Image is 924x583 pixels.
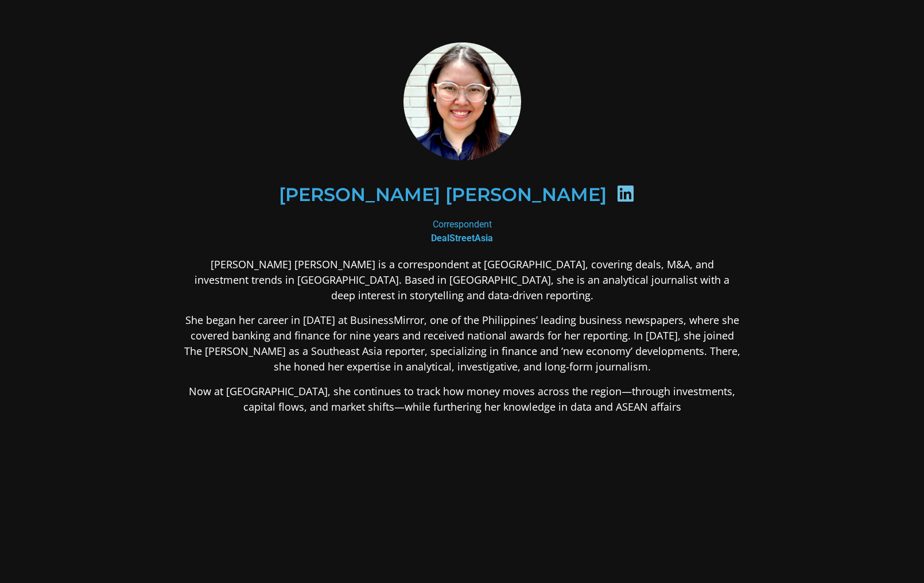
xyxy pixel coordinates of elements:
[183,384,741,415] p: Now at [GEOGRAPHIC_DATA], she continues to track how money moves across the region—through invest...
[431,233,493,244] b: DealStreetAsia
[279,186,607,204] h2: [PERSON_NAME] [PERSON_NAME]
[183,257,741,303] p: [PERSON_NAME] [PERSON_NAME] is a correspondent at [GEOGRAPHIC_DATA], covering deals, M&A, and inv...
[183,218,741,245] div: Correspondent
[183,312,741,374] p: She began her career in [DATE] at BusinessMirror, one of the Philippines’ leading business newspa...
